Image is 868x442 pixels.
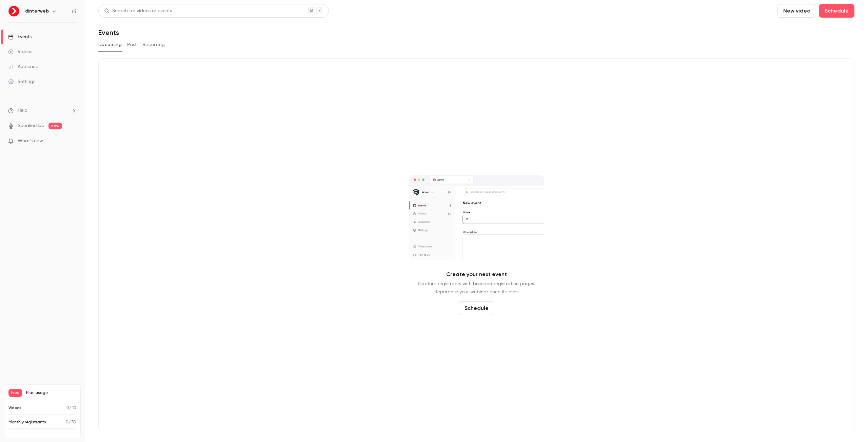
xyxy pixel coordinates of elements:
iframe: Noticeable Trigger [68,138,77,144]
a: SpeakerHub [18,122,44,129]
h6: dinterweb [25,8,49,15]
p: / 10 [66,405,76,411]
span: What's new [18,138,43,145]
p: Videos [8,405,21,411]
span: Plan usage [26,390,76,396]
span: Help [18,107,27,114]
button: Schedule [819,4,854,18]
p: Capture registrants with branded registration pages. Repurpose your webinar once it's over. [418,280,535,296]
span: 0 [66,420,68,424]
p: Create your next event [446,270,507,278]
button: Recurring [142,39,165,50]
div: Videos [8,48,32,55]
div: Audience [8,63,38,70]
p: / 30 [66,419,76,425]
h1: Events [98,28,119,37]
div: Events [8,34,32,40]
img: dinterweb [8,6,19,17]
span: 0 [66,406,69,410]
li: help-dropdown-opener [8,107,77,114]
button: Past [127,39,137,50]
button: Upcoming [98,39,122,50]
button: Schedule [459,301,494,315]
p: Monthly registrants [8,419,46,425]
span: Free [8,389,22,397]
div: Search for videos or events [104,7,172,15]
div: Settings [8,78,35,85]
span: new [48,123,62,129]
button: New video [777,4,816,18]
